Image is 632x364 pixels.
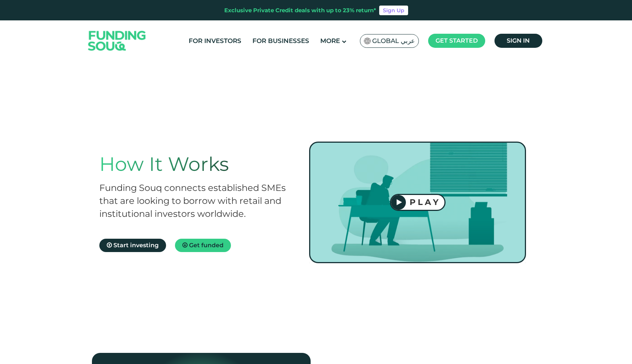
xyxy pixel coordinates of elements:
[379,6,408,15] a: Sign Up
[175,239,231,252] a: Get funded
[99,239,166,252] a: Start investing
[390,194,446,211] button: PLAY
[320,37,340,44] span: More
[224,7,376,14] div: Exclusive Private Credit deals with up to 23% return*
[99,153,295,176] h1: How It Works
[494,34,542,48] a: Sign in
[189,242,224,249] span: Get funded
[436,37,478,44] span: Get started
[81,22,153,60] img: Logo
[507,37,530,44] span: Sign in
[99,181,295,220] h2: Funding Souq connects established SMEs that are looking to borrow with retail and institutional i...
[251,35,311,47] a: For Businesses
[372,37,415,45] span: Global عربي
[113,242,159,249] span: Start investing
[364,38,371,44] img: SA Flag
[406,197,444,207] div: PLAY
[187,35,243,47] a: For Investors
